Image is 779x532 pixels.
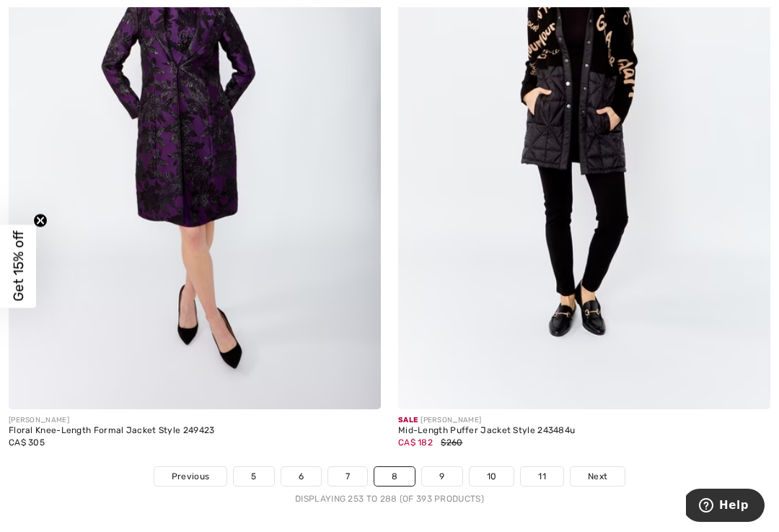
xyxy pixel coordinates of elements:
[328,467,367,486] a: 7
[422,467,462,486] a: 9
[686,489,765,525] iframe: Opens a widget where you can find more information
[9,437,45,448] span: CA$ 305
[234,467,273,486] a: 5
[571,467,625,486] a: Next
[441,437,462,448] span: $260
[9,426,381,436] div: Floral Knee-Length Formal Jacket Style 249423
[33,213,48,227] button: Close teaser
[172,470,209,483] span: Previous
[10,231,27,302] span: Get 15% off
[374,467,415,486] a: 8
[398,415,770,426] div: [PERSON_NAME]
[398,437,433,448] span: CA$ 182
[9,415,381,426] div: [PERSON_NAME]
[470,467,514,486] a: 10
[521,467,563,486] a: 11
[398,416,418,424] span: Sale
[281,467,321,486] a: 6
[398,426,770,436] div: Mid-Length Puffer Jacket Style 243484u
[588,470,607,483] span: Next
[154,467,226,486] a: Previous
